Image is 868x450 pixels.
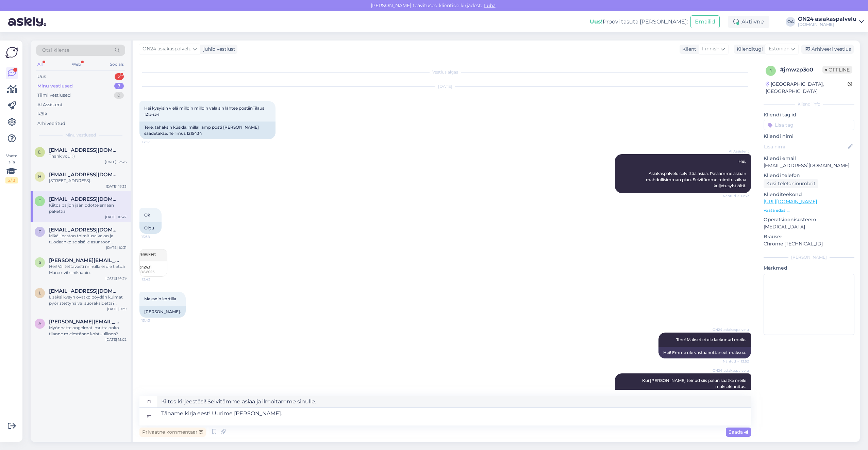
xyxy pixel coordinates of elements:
[764,155,854,162] p: Kliendi email
[786,17,795,27] div: OA
[49,325,127,337] div: Myönnätte ongelmat, mutta onko tilanne mielestänne kohtuullinen?
[39,290,41,295] span: l
[37,83,73,90] div: Minu vestlused
[764,101,854,107] div: Kliendi info
[798,16,856,22] div: ON24 asiakaspalvelu
[139,83,751,90] div: [DATE]
[106,245,127,250] div: [DATE] 10:31
[702,45,719,53] span: Finnish
[49,233,127,245] div: Mikä lipaston toimitusaika on ja tuodaanko se sisälle asuntoon kotitoimituksella?
[49,178,127,184] div: [STREET_ADDRESS].
[36,60,44,69] div: All
[764,233,854,240] p: Brauser
[139,69,751,75] div: Vestlus algas
[680,46,696,53] div: Klient
[37,111,47,117] div: Kõik
[139,222,162,234] div: Olgu
[39,198,41,204] span: t
[729,429,748,435] span: Saada
[5,46,18,59] img: Askly Logo
[49,257,120,263] span: s.myllarinen@gmail.com
[143,45,191,53] span: ON24 asiakaspalvelu
[734,46,763,53] div: Klienditugi
[49,196,120,202] span: terhik31@gmail.com
[764,143,847,150] input: Lisa nimi
[39,260,41,265] span: s
[141,234,167,239] span: 13:38
[157,408,751,425] textarea: Täname kirja eest! Uurime [PERSON_NAME].
[764,223,854,230] p: [MEDICAL_DATA]
[49,153,127,159] div: Thank you! :)
[801,45,854,54] div: Arhiveeri vestlus
[65,132,96,138] span: Minu vestlused
[642,378,747,389] span: Kui [PERSON_NAME] teinud siis palun saatke meile maksekinnitus.
[139,306,186,318] div: [PERSON_NAME].
[105,337,127,342] div: [DATE] 15:02
[798,16,864,27] a: ON24 asiakaspalvelu[DOMAIN_NAME]
[5,177,18,183] div: 2 / 3
[108,60,125,69] div: Socials
[37,101,63,108] div: AI Assistent
[676,337,746,342] span: Tere! Makset ei ole laekunud meile.
[690,15,720,28] button: Emailid
[798,22,856,27] div: [DOMAIN_NAME]
[147,396,151,407] div: fi
[764,254,854,260] div: [PERSON_NAME]
[764,198,817,205] a: [URL][DOMAIN_NAME]
[482,2,498,9] span: Luba
[780,66,822,74] div: # jmwzp3o0
[764,207,854,213] p: Vaata edasi ...
[144,212,150,218] span: Ok
[42,47,69,54] span: Otsi kliente
[144,296,176,301] span: Maksoin kortilla
[38,149,41,155] span: d
[764,162,854,169] p: [EMAIL_ADDRESS][DOMAIN_NAME]
[144,106,265,117] span: Hei kysyisin vielä milloin milloin valaisin lähtee postiinTilaus 1215434
[590,18,688,26] div: Proovi tasuta [PERSON_NAME]:
[201,46,235,53] div: juhib vestlust
[139,428,206,437] div: Privaatne kommentaar
[105,276,127,281] div: [DATE] 14:39
[38,229,41,234] span: p
[723,193,749,198] span: Nähtud ✓ 13:37
[70,60,82,69] div: Web
[658,347,751,358] div: Hei! Emme ole vastaanottaneet maksua.
[49,319,120,325] span: antti.herronen@hotmail.com
[49,263,127,276] div: Hei! Valitettavasti minulla ei ole tietoa Marco-vitriinikaapin peilikuvakokoonpanon tai ylösalais...
[49,294,127,306] div: Lisäksi kysyn ovatko pöydän kulmat pyöristettynä vai suorakaidetta? [PERSON_NAME] maksaisi minull...
[764,133,854,140] p: Kliendi nimi
[764,172,854,179] p: Kliendi telefon
[147,411,151,422] div: et
[728,16,769,28] div: Aktiivne
[157,396,751,407] textarea: Kiitos kirjeestäsi! Selvitämme asiaa ja ilmoitamme sinulle.
[723,149,749,154] span: AI Assistent
[37,120,65,127] div: Arhiveeritud
[770,68,772,73] span: j
[764,179,818,188] div: Küsi telefoninumbrit
[822,66,852,74] span: Offline
[105,214,127,220] div: [DATE] 10:47
[49,147,120,153] span: donegandaniel2513@gmail.com
[764,264,854,272] p: Märkmed
[106,184,127,189] div: [DATE] 13:33
[49,288,120,294] span: lehtinen.merja@gmail.com
[114,83,124,90] div: 7
[49,227,120,233] span: pipsalai1@gmail.com
[107,306,127,311] div: [DATE] 9:39
[764,111,854,118] p: Kliendi tag'id
[49,172,120,178] span: hurinapiipari@hotmail.com
[766,81,848,95] div: [GEOGRAPHIC_DATA], [GEOGRAPHIC_DATA]
[139,122,276,139] div: Tere, tahaksin küsida, millal lamp posti [PERSON_NAME] saadetakse. Tellimus 1215434
[713,327,749,332] span: ON24 asiakaspalvelu
[37,73,46,80] div: Uus
[646,159,747,188] span: Hei, Asiakaspalvelu selvittää asiaa. Palaamme asiaan mahdollisimman pian. Selvitämme toimitusaika...
[49,202,127,214] div: Kiitos paljon jään odottelemaan pakettia
[769,45,789,53] span: Estonian
[141,318,167,323] span: 13:43
[764,120,854,130] input: Lisa tag
[713,368,749,373] span: ON24 asiakaspalvelu
[764,240,854,247] p: Chrome [TECHNICAL_ID]
[764,191,854,198] p: Klienditeekond
[37,92,71,99] div: Tiimi vestlused
[114,92,124,99] div: 0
